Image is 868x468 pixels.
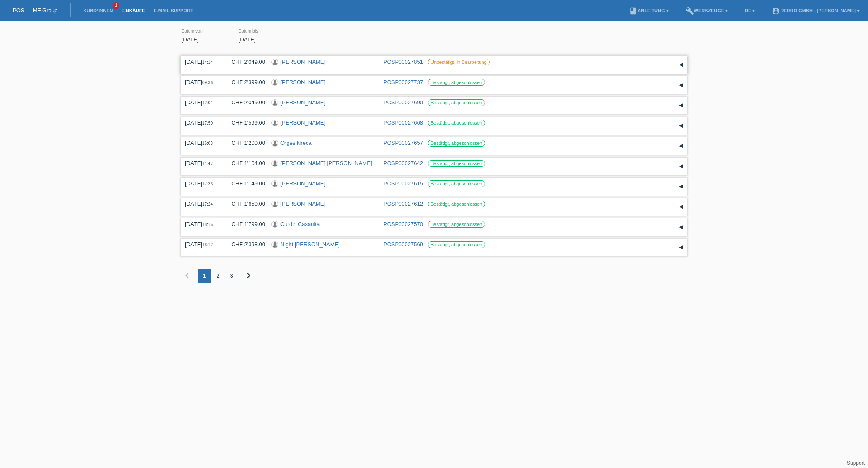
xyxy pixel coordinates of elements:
[225,140,265,146] div: CHF 1'200.00
[383,201,423,207] a: POSP00027612
[280,99,325,106] a: [PERSON_NAME]
[185,201,219,207] div: [DATE]
[185,140,219,146] div: [DATE]
[225,180,265,187] div: CHF 1'149.00
[202,101,213,105] span: 12:01
[202,182,213,186] span: 17:36
[185,59,219,65] div: [DATE]
[675,99,687,112] div: auf-/zuklappen
[185,160,219,166] div: [DATE]
[428,120,485,126] label: Bestätigt, abgeschlossen
[383,241,423,248] a: POSP00027569
[428,221,485,228] label: Bestätigt, abgeschlossen
[185,120,219,126] div: [DATE]
[428,99,485,106] label: Bestätigt, abgeschlossen
[383,120,423,126] a: POSP00027668
[202,141,213,146] span: 16:03
[185,79,219,85] div: [DATE]
[741,8,759,13] a: DE ▾
[675,221,687,234] div: auf-/zuklappen
[383,221,423,227] a: POSP00027570
[280,160,372,166] a: [PERSON_NAME] [PERSON_NAME]
[225,59,265,65] div: CHF 2'049.00
[202,222,213,227] span: 18:16
[202,242,213,247] span: 16:12
[117,8,149,13] a: Einkäufe
[280,201,325,207] a: [PERSON_NAME]
[225,160,265,166] div: CHF 1'104.00
[182,270,192,280] i: chevron_left
[625,8,673,13] a: bookAnleitung ▾
[225,241,265,248] div: CHF 2'398.00
[383,59,423,65] a: POSP00027851
[185,241,219,248] div: [DATE]
[383,180,423,187] a: POSP00027615
[113,2,119,9] span: 1
[675,201,687,213] div: auf-/zuklappen
[225,269,238,283] div: 3
[280,79,325,85] a: [PERSON_NAME]
[383,140,423,146] a: POSP00027657
[629,7,637,15] i: book
[686,7,694,15] i: build
[198,269,211,283] div: 1
[428,79,485,86] label: Bestätigt, abgeschlossen
[280,241,340,248] a: Night [PERSON_NAME]
[772,7,780,15] i: account_circle
[428,180,485,187] label: Bestätigt, abgeschlossen
[383,160,423,166] a: POSP00027642
[211,269,225,283] div: 2
[383,79,423,85] a: POSP00027737
[280,180,325,187] a: [PERSON_NAME]
[675,241,687,254] div: auf-/zuklappen
[185,180,219,187] div: [DATE]
[675,140,687,152] div: auf-/zuklappen
[225,201,265,207] div: CHF 1'650.00
[280,120,325,126] a: [PERSON_NAME]
[185,99,219,106] div: [DATE]
[225,120,265,126] div: CHF 1'599.00
[244,270,254,280] i: chevron_right
[225,221,265,227] div: CHF 1'799.00
[280,221,320,227] a: Curdin Casaulta
[675,120,687,132] div: auf-/zuklappen
[383,99,423,106] a: POSP00027690
[681,8,732,13] a: buildWerkzeuge ▾
[428,201,485,207] label: Bestätigt, abgeschlossen
[675,79,687,92] div: auf-/zuklappen
[202,121,213,125] span: 17:50
[675,180,687,193] div: auf-/zuklappen
[428,160,485,167] label: Bestätigt, abgeschlossen
[280,140,313,146] a: Orges Nrecaj
[225,99,265,106] div: CHF 2'049.00
[675,59,687,71] div: auf-/zuklappen
[202,161,213,166] span: 11:47
[428,59,490,65] label: Unbestätigt, in Bearbeitung
[675,160,687,173] div: auf-/zuklappen
[202,202,213,207] span: 17:24
[202,80,213,85] span: 09:36
[185,221,219,227] div: [DATE]
[428,140,485,147] label: Bestätigt, abgeschlossen
[225,79,265,85] div: CHF 2'399.00
[768,8,864,13] a: account_circleRedro GmbH - [PERSON_NAME] ▾
[847,460,865,466] a: Support
[202,60,213,65] span: 14:14
[79,8,117,13] a: Kund*innen
[13,7,57,14] a: POS — MF Group
[280,59,325,65] a: [PERSON_NAME]
[149,8,198,13] a: E-Mail Support
[428,241,485,248] label: Bestätigt, abgeschlossen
